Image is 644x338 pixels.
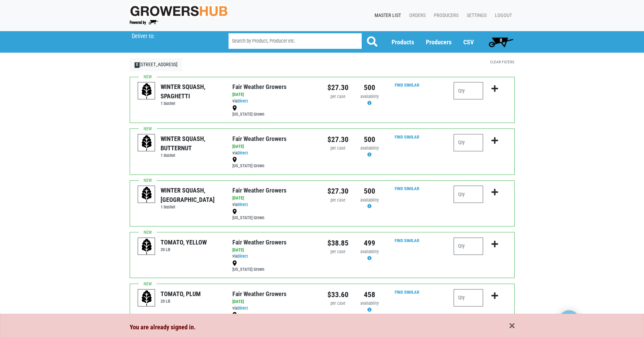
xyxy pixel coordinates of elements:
div: via [232,98,317,105]
div: TOMATO, YELLOW [161,238,207,247]
input: Qty [454,82,483,99]
img: map_marker-0e94453035b3232a4d21701695807de9.png [232,312,237,318]
a: Direct [238,98,248,104]
a: Find Similar [395,238,419,243]
h6: 1 bushel [161,153,222,158]
div: per case [327,249,349,255]
div: [US_STATE] Grown [232,312,317,325]
a: Settings [461,9,489,22]
div: You are already signed in. [130,322,515,332]
img: placeholder-variety-43d6402dacf2d531de610a020419775a.svg [138,186,155,203]
img: map_marker-0e94453035b3232a4d21701695807de9.png [232,105,237,111]
div: 458 [359,289,380,300]
div: 500 [359,186,380,197]
a: Find Similar [395,290,419,295]
div: [US_STATE] Grown [232,208,317,221]
img: placeholder-variety-43d6402dacf2d531de610a020419775a.svg [138,134,155,152]
div: $27.30 [327,82,349,93]
a: Products [392,38,414,46]
img: map_marker-0e94453035b3232a4d21701695807de9.png [232,157,237,162]
div: per case [327,94,349,100]
div: $27.30 [327,186,349,197]
h6: 1 bushel [161,204,222,210]
div: 500 [359,134,380,145]
input: Qty [454,289,483,306]
span: Market 32, Torrington #156, 156 [132,31,216,40]
div: per case [327,300,349,307]
div: TOMATO, PLUM [161,289,201,299]
img: placeholder-variety-43d6402dacf2d531de610a020419775a.svg [138,238,155,255]
span: availability [360,94,379,99]
a: Direct [238,254,248,259]
span: availability [360,197,379,203]
h6: 1 bushel [161,101,222,106]
a: Fair Weather Growers [232,135,286,142]
a: 0 [486,35,516,49]
div: per case [327,197,349,204]
div: [DATE] [232,247,317,254]
div: WINTER SQUASH, SPAGHETTI [161,82,222,101]
a: Fair Weather Growers [232,290,286,297]
div: 499 [359,238,380,249]
div: via [232,202,317,208]
a: Orders [404,9,428,22]
a: Clear Filters [490,60,514,64]
input: Search by Product, Producer etc. [229,33,362,49]
span: 0 [500,37,502,43]
span: availability [360,301,379,306]
a: Direct [238,305,248,311]
a: X[STREET_ADDRESS] [130,58,183,71]
div: [DATE] [232,195,317,202]
a: Find Similar [395,134,419,140]
a: Fair Weather Growers [232,239,286,246]
a: Producers [426,38,452,46]
input: Qty [454,134,483,151]
div: 500 [359,82,380,93]
div: WINTER SQUASH, BUTTERNUT [161,134,222,153]
a: Find Similar [395,186,419,191]
a: Direct [238,202,248,207]
img: placeholder-variety-43d6402dacf2d531de610a020419775a.svg [138,290,155,307]
div: via [232,253,317,260]
div: [US_STATE] Grown [232,105,317,118]
span: availability [360,145,379,151]
span: availability [360,249,379,254]
img: placeholder-variety-43d6402dacf2d531de610a020419775a.svg [138,82,155,100]
img: map_marker-0e94453035b3232a4d21701695807de9.png [232,260,237,266]
div: $38.85 [327,238,349,249]
a: Master List [369,9,404,22]
input: Qty [454,186,483,203]
img: original-fc7597fdc6adbb9d0e2ae620e786d1a2.jpg [130,5,228,17]
a: Direct [238,150,248,155]
a: Producers [428,9,461,22]
div: $33.60 [327,289,349,300]
p: Deliver to: [132,33,211,40]
a: Logout [489,9,515,22]
input: Qty [454,238,483,255]
div: [DATE] [232,299,317,305]
div: per case [327,145,349,152]
a: Find Similar [395,82,419,88]
div: via [232,305,317,312]
img: Powered by Big Wheelbarrow [130,20,158,25]
a: Fair Weather Growers [232,83,286,90]
div: $27.30 [327,134,349,145]
span: X [135,62,140,68]
div: [DATE] [232,143,317,150]
div: [DATE] [232,91,317,98]
div: WINTER SQUASH, [GEOGRAPHIC_DATA] [161,186,222,204]
a: Fair Weather Growers [232,187,286,194]
h6: 20 LB [161,299,201,304]
a: CSV [463,38,474,46]
div: [US_STATE] Grown [232,260,317,273]
div: [US_STATE] Grown [232,157,317,170]
h6: 20 LB [161,247,207,252]
div: via [232,150,317,157]
img: map_marker-0e94453035b3232a4d21701695807de9.png [232,209,237,214]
